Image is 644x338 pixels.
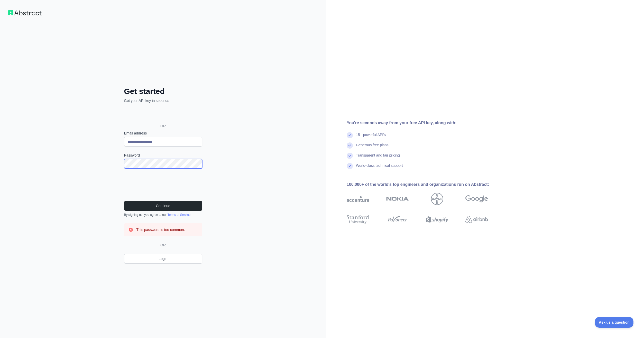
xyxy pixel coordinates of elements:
img: google [465,193,488,205]
iframe: Кнопка "Войти с аккаунтом Google" [122,109,204,120]
img: bayer [431,193,443,205]
div: 100,000+ of the world's top engineers and organizations run on Abstract: [347,181,504,188]
img: airbnb [465,214,488,225]
button: Continue [124,201,202,211]
img: check mark [347,153,353,159]
a: Login [124,254,202,264]
iframe: reCAPTCHA [124,175,202,195]
div: Transparent and fair pricing [356,153,400,163]
iframe: Toggle Customer Support [595,317,634,328]
img: check mark [347,142,353,149]
img: Workflow [8,10,42,15]
img: payoneer [386,214,409,225]
h2: Get started [124,87,202,96]
label: Email address [124,131,202,136]
img: check mark [347,163,353,169]
div: World-class technical support [356,163,403,173]
div: Generous free plans [356,142,389,153]
img: accenture [347,193,369,205]
img: shopify [426,214,448,225]
p: Get your API key in seconds [124,98,202,103]
div: By signing up, you agree to our . [124,213,202,217]
div: You're seconds away from your free API key, along with: [347,120,504,126]
span: OR [158,243,168,248]
label: Password [124,153,202,158]
img: check mark [347,132,353,138]
h3: This password is too common. [136,227,185,232]
img: stanford university [347,214,369,225]
a: Terms of Service [168,213,190,217]
span: OR [156,123,170,129]
div: 15+ powerful API's [356,132,386,142]
img: nokia [386,193,409,205]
